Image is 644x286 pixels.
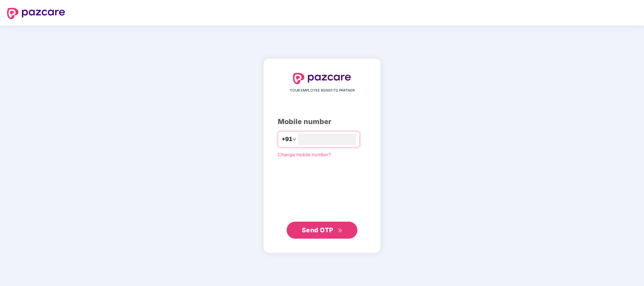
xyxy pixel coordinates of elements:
img: logo [293,73,351,84]
img: logo [7,8,65,19]
span: double-right [338,228,343,233]
span: down [292,137,297,141]
span: YOUR EMPLOYEE BENEFITS PARTNER [290,88,355,93]
button: Send OTPdouble-right [287,222,357,239]
a: Change mobile number? [278,152,331,157]
div: Mobile number [278,116,366,127]
span: +91 [282,135,292,144]
span: Send OTP [302,226,333,234]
